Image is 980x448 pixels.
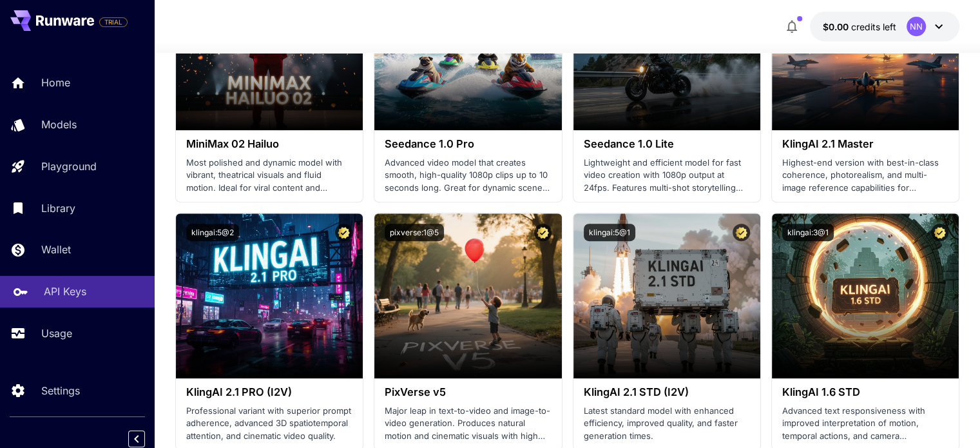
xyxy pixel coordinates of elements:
h3: KlingAI 2.1 PRO (I2V) [186,386,352,398]
p: Playground [41,159,97,174]
div: NN [907,17,926,36]
p: Advanced video model that creates smooth, high-quality 1080p clips up to 10 seconds long. Great f... [385,157,551,195]
p: Library [41,200,75,216]
p: Home [41,75,70,90]
p: Wallet [41,242,71,257]
h3: KlingAI 1.6 STD [782,386,948,398]
p: Highest-end version with best-in-class coherence, photorealism, and multi-image reference capabil... [782,157,948,195]
h3: Seedance 1.0 Pro [385,138,551,150]
h3: MiniMax 02 Hailuo [186,138,352,150]
p: Advanced text responsiveness with improved interpretation of motion, temporal actions, and camera... [782,405,948,443]
button: klingai:5@2 [186,224,239,241]
img: alt [573,213,760,378]
span: Add your payment card to enable full platform functionality. [99,14,128,30]
button: Certified Model – Vetted for best performance and includes a commercial license. [534,224,552,241]
p: Models [41,117,77,132]
span: credits left [851,21,896,32]
button: Certified Model – Vetted for best performance and includes a commercial license. [733,224,750,241]
button: Certified Model – Vetted for best performance and includes a commercial license. [931,224,948,241]
img: alt [772,213,959,378]
p: Settings [41,383,80,398]
span: TRIAL [100,17,127,27]
p: API Keys [44,284,86,299]
p: Major leap in text-to-video and image-to-video generation. Produces natural motion and cinematic ... [385,405,551,443]
button: Certified Model – Vetted for best performance and includes a commercial license. [335,224,352,241]
button: pixverse:1@5 [385,224,444,241]
p: Latest standard model with enhanced efficiency, improved quality, and faster generation times. [584,405,750,443]
img: alt [374,213,561,378]
img: alt [176,213,363,378]
button: Collapse sidebar [128,431,145,447]
div: $0.00 [823,20,896,34]
span: $0.00 [823,21,851,32]
h3: KlingAI 2.1 Master [782,138,948,150]
button: klingai:5@1 [584,224,635,241]
h3: KlingAI 2.1 STD (I2V) [584,386,750,398]
p: Lightweight and efficient model for fast video creation with 1080p output at 24fps. Features mult... [584,157,750,195]
p: Most polished and dynamic model with vibrant, theatrical visuals and fluid motion. Ideal for vira... [186,157,352,195]
h3: Seedance 1.0 Lite [584,138,750,150]
button: $0.00NN [810,12,959,41]
button: klingai:3@1 [782,224,834,241]
p: Usage [41,326,72,341]
h3: PixVerse v5 [385,386,551,398]
p: Professional variant with superior prompt adherence, advanced 3D spatiotemporal attention, and ci... [186,405,352,443]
